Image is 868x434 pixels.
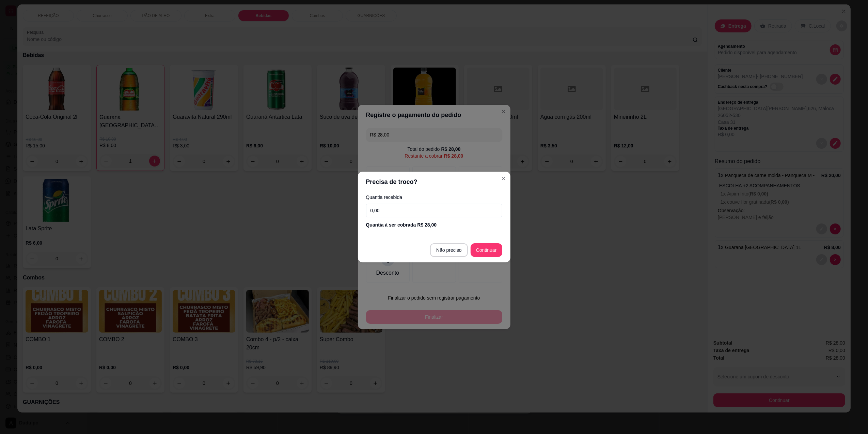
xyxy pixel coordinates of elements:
[358,172,510,192] header: Precisa de troco?
[366,221,502,228] div: Quantia à ser cobrada R$ 28,00
[498,173,509,184] button: Close
[430,243,468,257] button: Não preciso
[471,243,502,257] button: Continuar
[366,195,502,200] label: Quantia recebida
